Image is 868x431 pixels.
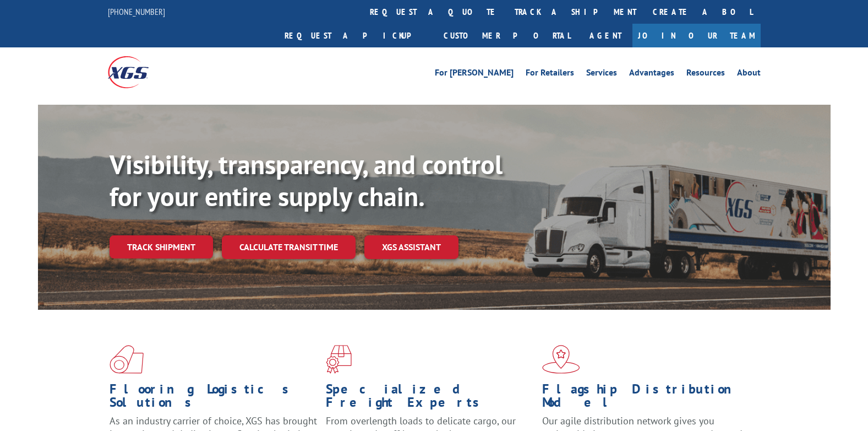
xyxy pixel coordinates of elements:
a: [PHONE_NUMBER] [108,6,165,17]
a: Track shipment [110,235,213,258]
a: Calculate transit time [222,235,356,259]
b: Visibility, transparency, and control for your entire supply chain. [110,147,503,213]
img: xgs-icon-total-supply-chain-intelligence-red [110,345,144,374]
a: For [PERSON_NAME] [435,68,514,80]
img: xgs-icon-flagship-distribution-model-red [542,345,580,374]
img: xgs-icon-focused-on-flooring-red [326,345,352,374]
a: About [737,68,761,80]
h1: Flooring Logistics Solutions [110,382,318,414]
h1: Specialized Freight Experts [326,382,534,414]
a: Request a pickup [276,24,435,47]
a: Agent [578,24,632,47]
a: For Retailers [526,68,574,80]
a: Join Our Team [632,24,761,47]
a: Customer Portal [435,24,578,47]
h1: Flagship Distribution Model [542,382,750,414]
a: Resources [686,68,725,80]
a: Advantages [629,68,674,80]
a: Services [586,68,617,80]
a: XGS ASSISTANT [364,235,458,259]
